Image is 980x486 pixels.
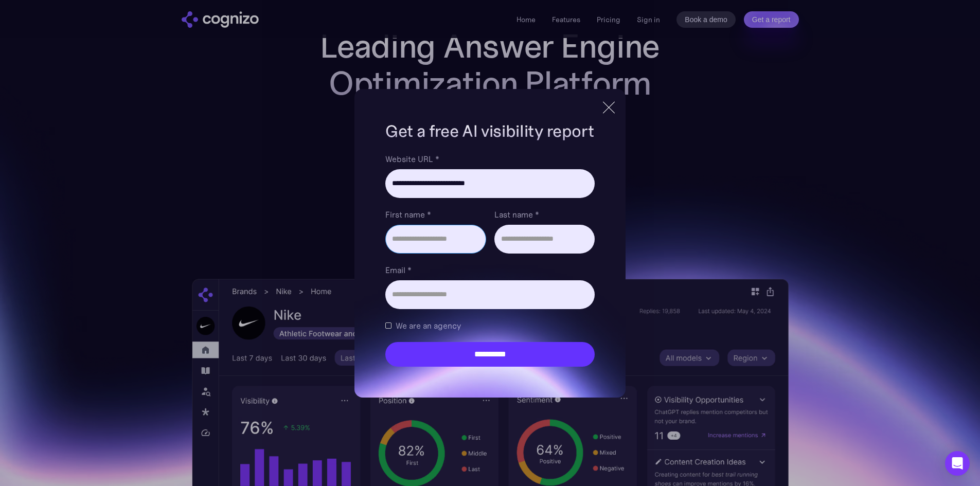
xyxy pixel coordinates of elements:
[385,153,594,367] form: Brand Report Form
[385,120,594,142] h1: Get a free AI visibility report
[385,153,594,165] label: Website URL *
[396,319,461,332] span: We are an agency
[494,208,595,221] label: Last name *
[945,451,970,476] div: Open Intercom Messenger
[385,264,594,276] label: Email *
[385,208,486,221] label: First name *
